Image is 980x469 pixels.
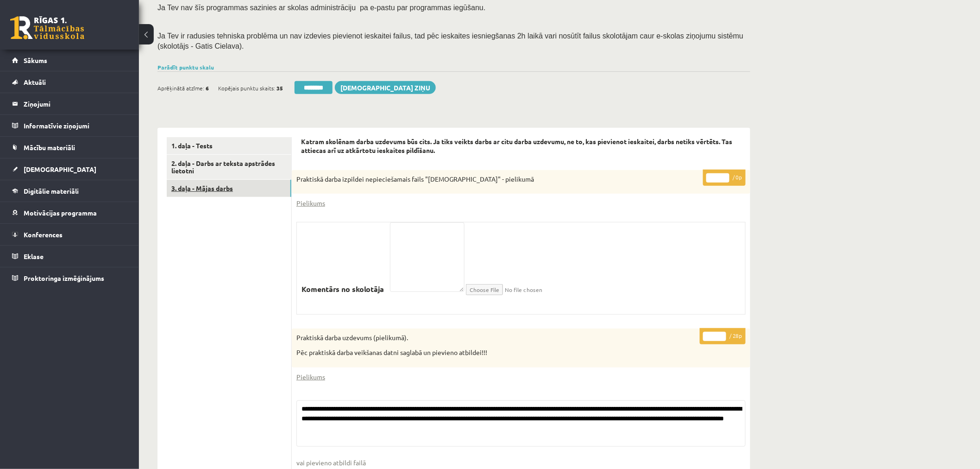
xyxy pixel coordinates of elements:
p: Praktiskā darba uzdevums (pielikumā). [296,333,699,342]
a: 2. daļa - Darbs ar teksta apstrādes lietotni [167,155,291,180]
a: Konferences [12,224,127,245]
a: 1. daļa - Tests [167,137,291,154]
span: Mācību materiāli [24,143,75,152]
a: Proktoringa izmēģinājums [12,267,127,289]
a: Rīgas 1. Tālmācības vidusskola [10,16,84,39]
a: Informatīvie ziņojumi [12,115,127,136]
legend: Informatīvie ziņojumi [24,115,127,136]
span: Proktoringa izmēģinājums [24,274,104,282]
span: 35 [276,81,283,95]
a: Parādīt punktu skalu [157,63,214,71]
a: Digitālie materiāli [12,180,127,202]
a: Mācību materiāli [12,137,127,158]
a: Ziņojumi [12,93,127,114]
a: Pielikums [296,372,325,382]
a: Eklase [12,246,127,267]
a: [DEMOGRAPHIC_DATA] [12,158,127,180]
span: Konferences [24,230,63,239]
span: Ja Tev ir radusies tehniska problēma un nav izdevies pievienot ieskaitei failus, tad pēc ieskaite... [157,32,743,50]
span: vai pievieno atbildi failā [296,458,746,468]
span: Motivācijas programma [24,209,97,217]
span: 6 [206,81,209,95]
a: Aktuāli [12,71,127,93]
p: / 28p [700,328,746,344]
a: Motivācijas programma [12,202,127,223]
span: Ja Tev nav šīs programmas sazinies ar skolas administrāciju pa e-pastu par programmas iegūšanu. [157,4,485,12]
span: Aprēķinātā atzīme: [157,81,204,95]
span: [DEMOGRAPHIC_DATA] [24,165,96,173]
p: Praktiskā darba izpildei nepieciešamais fails "[DEMOGRAPHIC_DATA]" - pielikumā [296,175,699,184]
span: Kopējais punktu skaits: [218,81,275,95]
span: Sākums [24,56,47,64]
a: 3. daļa - Mājas darbs [167,180,291,197]
a: Pielikums [296,198,325,208]
a: [DEMOGRAPHIC_DATA] ziņu [335,81,436,94]
span: Aktuāli [24,78,46,86]
p: / 0p [703,170,746,186]
legend: Ziņojumi [24,93,127,114]
a: Sākums [12,50,127,71]
span: Eklase [24,252,44,260]
span: Digitālie materiāli [24,187,79,195]
p: Pēc praktiskā darba veikšanas datni saglabā un pievieno atbildei!!! [296,348,699,357]
strong: Katram skolēnam darba uzdevums būs cits. Ja tiks veikts darbs ar citu darba uzdevumu, ne to, kas ... [301,137,732,155]
label: Komentārs no skolotāja [297,279,389,299]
